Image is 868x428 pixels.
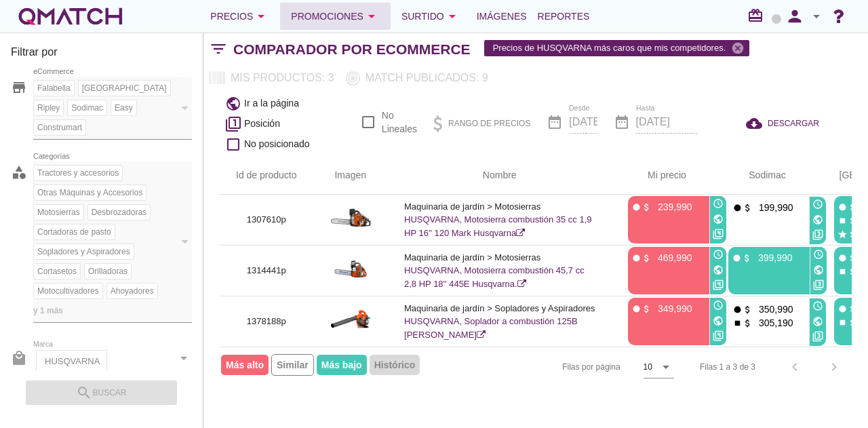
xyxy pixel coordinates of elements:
[848,216,858,226] i: attach_money
[79,82,170,94] span: [GEOGRAPHIC_DATA]
[404,200,595,214] p: Maquinaria de jardín > Motosierras
[330,201,372,235] img: 1307610p_15.jpg
[404,302,595,315] p: Maquinaria de jardín > Sopladores y Aspiradores
[837,202,848,212] i: fiber_manual_record
[334,252,368,286] img: 1314441p_15.jpg
[68,102,106,114] span: Sodimac
[34,167,122,179] span: Tractores y accesorios
[313,157,389,195] th: Imagen: Not sorted.
[713,229,724,239] i: filter_4
[812,199,823,210] i: access_time
[812,214,823,225] i: public
[11,164,27,180] i: category
[631,253,642,263] i: fiber_manual_record
[280,3,391,30] button: Promociones
[631,304,642,314] i: fiber_manual_record
[713,214,724,225] i: public
[812,300,823,311] i: access_time
[34,226,115,238] span: Cortadoras de pasto
[370,355,420,375] span: Histórico
[642,202,652,212] i: attach_money
[812,331,823,342] i: filter_3
[746,115,768,132] i: cloud_download
[848,304,858,314] i: attach_money
[404,316,578,340] a: HUSQVARNA, Soplador a combustión 125B [PERSON_NAME]
[427,347,674,387] div: Filas por página
[848,253,858,263] i: attach_money
[210,8,269,24] div: Precios
[225,116,241,132] i: filter_1
[388,157,611,195] th: Nombre: Not sorted.
[404,214,591,238] a: HUSQVARNA, Motosierra combustión 35 cc 1,9 HP 16'' 120 Mark Husqvarna
[317,355,367,375] span: Más bajo
[11,79,27,96] i: store
[652,302,692,315] p: 349,990
[837,253,848,263] i: fiber_manual_record
[742,253,752,263] i: attach_money
[532,3,595,30] a: Reportes
[236,213,297,227] p: 1307610p
[221,355,269,375] span: Más alto
[631,202,642,212] i: fiber_manual_record
[732,253,742,263] i: fiber_manual_record
[837,267,848,277] i: stop
[747,7,769,24] i: redeem
[837,317,848,328] i: stop
[220,157,313,195] th: Id de producto: Not sorted.
[291,8,380,24] div: Promociones
[244,117,280,131] span: Posición
[713,198,724,209] i: access_time
[848,229,858,239] i: attach_money
[85,265,131,277] span: Orilladoras
[848,202,858,212] i: attach_money
[812,229,823,240] i: filter_3
[236,315,297,328] p: 1378188p
[743,305,753,315] i: attach_money
[837,216,848,226] i: stop
[401,8,460,24] div: Surtido
[244,96,299,111] span: Ir a la página
[471,3,532,30] a: Imágenes
[752,251,793,265] p: 399,990
[735,111,830,136] button: DESCARGAR
[236,264,297,277] p: 1314441p
[813,265,824,275] i: public
[330,303,372,336] img: 1378188p_15.jpg
[34,265,80,277] span: Cortasetos
[700,361,755,373] div: Filas 1 a 3 de 3
[652,251,692,265] p: 469,990
[88,206,150,218] span: Desbrozadoras
[713,249,724,260] i: access_time
[732,203,743,213] i: fiber_manual_record
[253,8,269,24] i: arrow_drop_down
[11,44,192,66] h3: Filtrar por
[34,206,83,218] span: Motosierras
[848,317,858,328] i: attach_money
[743,318,753,328] i: attach_money
[444,8,460,24] i: arrow_drop_down
[768,117,819,130] span: DESCARGAR
[34,82,74,94] span: Falabella
[538,8,590,24] span: Reportes
[363,8,380,24] i: arrow_drop_down
[808,8,825,24] i: arrow_drop_down
[813,279,824,290] i: filter_3
[753,201,793,214] p: 199,990
[271,354,314,376] span: Similar
[199,3,280,30] button: Precios
[713,330,724,341] i: filter_4
[743,203,753,213] i: attach_money
[753,316,793,330] p: 305,190
[713,265,724,275] i: public
[731,41,745,55] i: cancel
[203,49,233,50] i: filter_list
[837,304,848,314] i: fiber_manual_record
[404,265,585,289] a: HUSQVARNA, Motosierra combustión 45,7 cc 2,8 HP 18'' 445E Husqvarna.
[233,39,471,60] h2: Comparador por eCommerce
[485,37,749,59] span: Precios de HUSQVARNA más caros que mis competidores.
[712,157,812,195] th: Sodimac: Not sorted. Activate to sort ascending.
[16,3,125,30] a: white-qmatch-logo
[732,318,743,328] i: stop
[34,121,85,134] span: Construmart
